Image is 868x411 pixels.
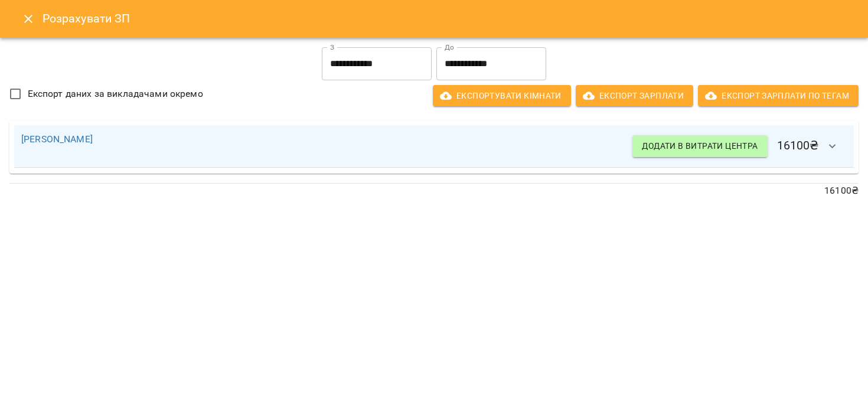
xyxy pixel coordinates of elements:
button: Експортувати кімнати [433,85,571,106]
button: Close [14,5,43,33]
button: Експорт Зарплати по тегам [698,85,859,106]
span: Експорт Зарплати [585,89,684,103]
h6: 16100 ₴ [632,132,847,161]
span: Додати в витрати центра [642,139,758,153]
p: 16100 ₴ [9,184,859,198]
button: Експорт Зарплати [576,85,693,106]
span: Експорт Зарплати по тегам [707,89,849,103]
span: Експорт даних за викладачами окремо [28,87,203,101]
h6: Розрахувати ЗП [43,9,854,28]
button: Додати в витрати центра [632,135,767,156]
a: [PERSON_NAME] [21,133,93,145]
span: Експортувати кімнати [442,89,562,103]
